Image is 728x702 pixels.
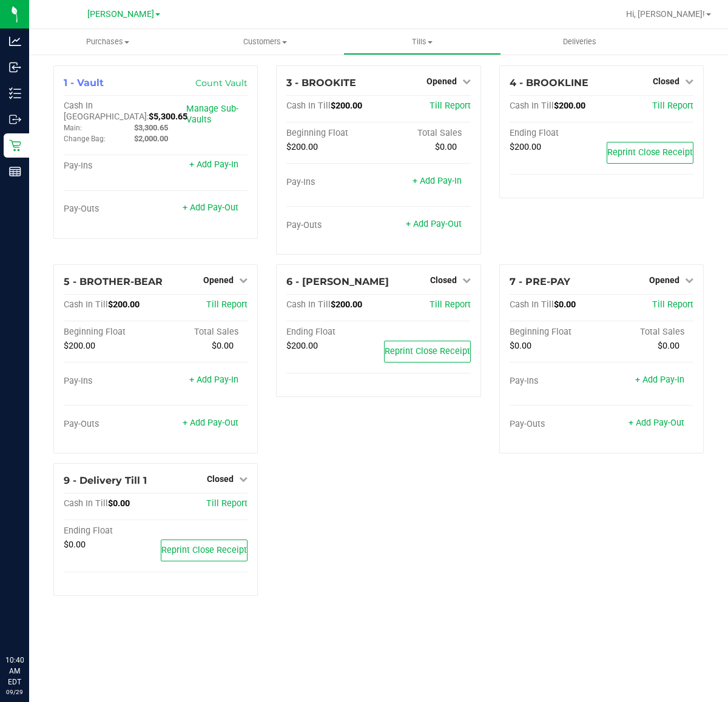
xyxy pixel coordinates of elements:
span: Closed [653,76,679,86]
span: $2,000.00 [134,134,168,143]
iframe: Resource center unread badge [36,603,50,618]
span: Customers [187,36,343,47]
p: 10:40 AM EDT [5,655,24,687]
span: $0.00 [554,299,576,310]
span: $200.00 [64,341,95,351]
span: Reprint Close Receipt [607,147,693,158]
a: Till Report [206,498,248,509]
span: 3 - BROOKITE [286,77,356,89]
inline-svg: Inventory [9,87,21,99]
div: Ending Float [286,327,379,338]
a: + Add Pay-In [413,176,462,186]
span: $0.00 [64,540,86,550]
span: Main: [64,124,82,132]
a: + Add Pay-In [635,375,684,385]
div: Pay-Outs [286,220,379,231]
div: Ending Float [64,526,156,537]
a: Deliveries [501,29,658,55]
span: $0.00 [435,142,457,152]
span: $0.00 [658,341,679,351]
a: + Add Pay-Out [183,202,238,213]
div: Pay-Outs [64,419,156,430]
span: Cash In Till [64,299,108,310]
div: Pay-Ins [286,177,379,188]
span: $5,300.65 [149,112,187,122]
div: Total Sales [601,327,693,338]
span: Cash In [GEOGRAPHIC_DATA]: [64,101,149,122]
span: Deliveries [547,36,613,47]
span: 1 - Vault [64,77,104,89]
span: Hi, [PERSON_NAME]! [626,9,705,19]
inline-svg: Outbound [9,113,21,125]
iframe: Resource center [12,605,49,641]
div: Ending Float [510,128,602,139]
div: Pay-Outs [510,419,602,430]
span: Cash In Till [286,299,331,310]
span: Closed [207,474,234,484]
a: + Add Pay-In [189,375,238,385]
span: Closed [430,275,457,285]
p: 09/29 [5,687,24,697]
span: Change Bag: [64,135,106,143]
a: Till Report [206,299,248,310]
span: Cash In Till [510,299,554,310]
span: Cash In Till [64,498,108,509]
span: $200.00 [554,101,585,111]
div: Pay-Outs [64,204,156,215]
div: Total Sales [379,128,471,139]
a: + Add Pay-Out [183,418,238,428]
a: Tills [343,29,500,55]
span: Opened [203,275,234,285]
a: Customers [186,29,343,55]
div: Pay-Ins [64,161,156,172]
span: $200.00 [510,142,541,152]
span: 9 - Delivery Till 1 [64,475,147,486]
button: Reprint Close Receipt [607,142,693,164]
inline-svg: Reports [9,165,21,178]
span: 5 - BROTHER-BEAR [64,276,163,287]
a: Till Report [652,299,693,310]
button: Reprint Close Receipt [384,341,471,363]
span: $200.00 [108,299,140,310]
inline-svg: Retail [9,139,21,152]
span: Reprint Close Receipt [161,545,247,555]
div: Beginning Float [64,327,156,338]
span: $0.00 [108,498,130,509]
div: Total Sales [156,327,248,338]
span: Opened [426,76,457,86]
span: 7 - PRE-PAY [510,276,570,287]
span: $0.00 [212,341,234,351]
a: + Add Pay-Out [629,418,684,428]
span: Opened [649,275,679,285]
span: Purchases [29,36,186,47]
div: Beginning Float [286,128,379,139]
span: Tills [344,36,500,47]
span: 4 - BROOKLINE [510,77,588,89]
a: Count Vault [195,78,248,89]
span: [PERSON_NAME] [87,9,154,19]
a: + Add Pay-In [189,159,238,170]
inline-svg: Inbound [9,61,21,73]
span: Till Report [430,101,471,111]
span: Cash In Till [510,101,554,111]
a: Purchases [29,29,186,55]
span: $200.00 [286,142,318,152]
inline-svg: Analytics [9,35,21,47]
a: Manage Sub-Vaults [186,104,238,125]
a: + Add Pay-Out [406,219,462,229]
div: Beginning Float [510,327,602,338]
span: $3,300.65 [134,123,168,132]
span: $0.00 [510,341,531,351]
span: 6 - [PERSON_NAME] [286,276,389,287]
a: Till Report [652,101,693,111]
a: Till Report [430,299,471,310]
div: Pay-Ins [510,376,602,387]
span: Reprint Close Receipt [385,346,470,356]
div: Pay-Ins [64,376,156,387]
button: Reprint Close Receipt [161,540,248,561]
